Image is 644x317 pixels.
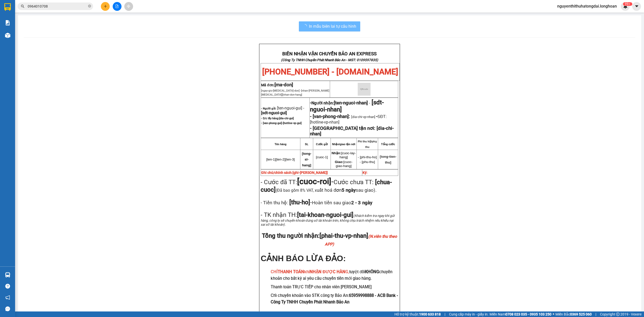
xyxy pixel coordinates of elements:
[271,269,349,274] span: CHỈ khi G,
[553,3,621,9] span: nguyenthithuhatongdai.longhoan
[282,51,377,57] strong: BIÊN NHẬN VẬN CHUYỂN BẢO AN EXPRESS
[281,58,378,62] strong: (Công Ty TNHH Chuyển Phát Nhanh Bảo An - MST: 0109597835)
[358,155,377,159] span: - [phi-thu-ho]
[288,199,310,206] strong: [thu-ho]
[88,5,91,8] span: close-circle
[490,311,551,317] span: Miền Nam
[276,188,377,193] span: (Đã bao gồm 8% VAT, x
[449,311,488,317] span: Cung cấp máy in - giấy in:
[309,23,356,29] span: In mẫu biên lai tự cấu hình
[310,114,350,119] span: - [van-phong-nhan]:
[261,214,394,226] span: (Khách kiểm tra ngay khi gửi hàng, công ty sẽ chuyển khoản đúng số tài khoản trên, không chịu trá...
[5,284,10,289] span: question-circle
[28,4,87,9] input: Tìm tên, số ĐT hoặc mã đơn
[332,151,356,159] span: [cuoc-lay-hang]
[332,151,341,155] strong: Nhận:
[553,313,554,315] span: ⚪️
[261,106,304,115] span: [ten-nguoi-gui] -
[365,269,379,274] strong: KHÔNG
[113,2,122,11] button: file-add
[88,4,91,9] span: close-circle
[363,171,368,175] strong: Ký:
[101,2,110,11] button: plus
[394,311,441,317] span: Hỗ trợ kỹ thuật:
[266,157,276,161] span: [ten-1]
[351,200,372,206] strong: 2 - 3
[376,114,378,119] span: -
[5,295,10,300] span: notification
[303,24,309,28] span: loading
[378,114,387,119] span: SĐT:
[283,93,302,96] span: [nhan-don-hang]
[5,306,10,311] span: message
[299,21,360,31] button: In mẫu biên lai tự cấu hình
[5,33,10,38] img: warehouse-icon
[316,143,328,146] strong: Cước gửi
[310,99,384,113] span: [sdt-nguoi-nhan]
[310,120,339,125] span: [hotline-vp-nhan]
[262,67,398,76] span: [PHONE_NUMBER] - [DOMAIN_NAME]
[104,5,107,8] span: plus
[360,160,375,164] span: - [phu-thu]
[271,292,398,305] h3: Chỉ chuyển khoản vào STK công ty Bảo An:
[274,143,286,146] strong: Tên hàng
[283,122,302,125] span: [hotline-vp-gui]
[271,284,398,290] h3: Thanh toán TRỰC TIẾP cho nhân viên [PERSON_NAME]
[634,4,639,9] span: caret-down
[310,126,375,131] strong: - [GEOGRAPHIC_DATA] tận nơi:
[310,100,368,106] strong: -
[271,269,398,282] h3: tuyệt đối chuyển khoản cho bất kỳ ai yêu cầu chuyển tiền mới giao hàng.
[616,312,620,316] span: copyright
[381,143,395,146] strong: Tổng cước
[297,177,331,186] strong: [cuoc-roi]
[335,160,343,164] strong: Giao:
[261,171,328,175] strong: Ghi chú/chính sách:
[334,100,368,106] span: [ten-nguoi-nhan]
[5,20,10,25] img: solution-icon
[555,311,592,317] span: Miền Bắc
[261,83,293,87] span: Mã đơn:
[302,152,311,167] span: [tong-sl-hang]
[279,117,294,120] span: [dia-chi-gui]
[124,2,133,11] button: aim
[262,232,397,247] span: Tổng thu người nhận:
[297,177,334,186] span: -
[261,110,287,115] span: [sdt-nguoi-gui]
[261,107,276,110] strong: - Người gửi:
[595,311,596,317] span: |
[312,200,372,206] span: Hoàn tiền sau giao
[21,5,24,8] span: search
[274,82,293,88] span: [ma-don]
[310,269,345,274] strong: NHẬN ĐƯỢC HÀN
[358,140,377,148] strong: Phí thu hộ/phụ thu
[342,187,356,193] strong: 5 ngày
[316,155,328,159] span: [cuoc-1]
[319,232,397,247] span: [phai-thu-vp-nhan]
[632,2,641,11] button: caret-down
[261,179,333,186] span: - Cước đã TT:
[115,5,119,8] span: file-add
[419,312,441,316] strong: 1900 633 818
[332,143,355,146] strong: Nhận/giao tận nơi
[358,83,371,96] img: qr-code
[261,117,294,120] strong: - D/c lấy hàng:
[4,3,11,11] img: logo-vxr
[305,143,308,146] strong: SL
[127,5,130,8] span: aim
[311,101,368,105] span: Người nhận:
[505,312,551,316] strong: 0708 023 035 - 0935 103 250
[310,126,394,137] strong: [dia-chi-nhan]
[288,199,372,206] span: -
[570,312,592,316] strong: 0369 525 060
[278,269,304,274] strong: THANH TOÁN
[623,2,632,6] sup: 720
[261,211,297,218] span: - TK nhận TH:
[351,115,375,119] span: [dia-chi-vp-nhan]
[362,200,372,206] span: ngày
[623,4,628,9] img: icon-new-feature
[261,254,346,263] span: CẢNH BÁO LỪA ĐẢO:
[380,155,396,164] span: [tong-tien-thu]
[5,272,10,278] img: warehouse-icon
[261,122,302,125] span: - [van-phong-gui]-
[293,171,328,175] span: [ghi-[PERSON_NAME]]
